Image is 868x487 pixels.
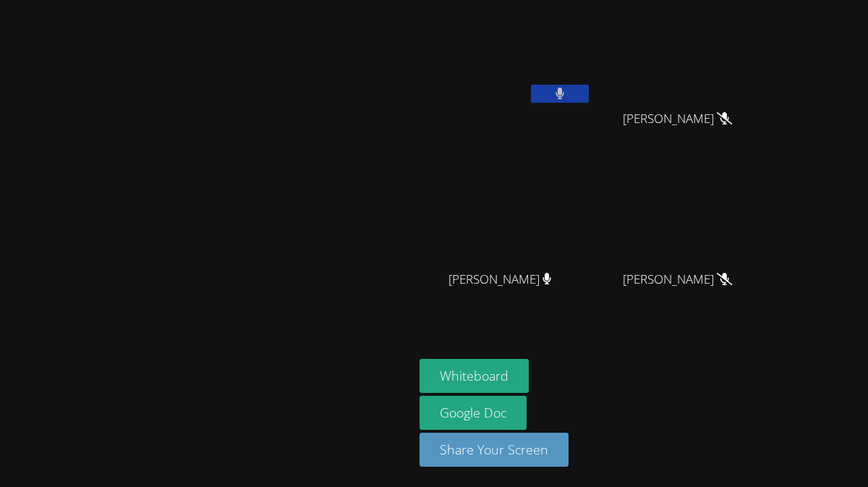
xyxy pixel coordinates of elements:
[623,109,732,130] span: [PERSON_NAME]
[420,396,527,430] a: Google Doc
[448,269,552,290] span: [PERSON_NAME]
[420,359,529,393] button: Whiteboard
[623,269,732,290] span: [PERSON_NAME]
[420,433,569,467] button: Share Your Screen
